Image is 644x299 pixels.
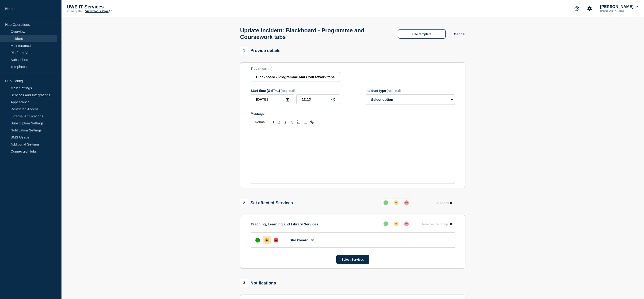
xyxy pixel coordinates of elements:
[419,220,455,229] button: Remove the group
[599,4,639,9] button: [PERSON_NAME]
[253,119,276,125] span: Font size
[295,119,302,125] button: Toggle ordered list
[240,47,248,55] span: 1
[382,220,390,228] button: up
[404,221,409,226] div: down
[67,10,83,13] p: Primary Hub
[454,32,465,36] button: Cancel
[402,220,411,228] button: down
[240,47,280,55] div: Provide details
[434,198,455,208] button: Clear all
[404,200,409,205] div: down
[67,4,161,10] p: UWE IT Services
[255,238,260,243] div: up
[264,238,269,243] div: affected
[599,9,639,12] p: [PERSON_NAME]
[402,198,411,207] button: down
[251,67,340,71] div: Title
[240,199,248,207] span: 2
[282,119,289,125] button: Toggle italic text
[382,198,390,207] button: up
[398,29,446,39] button: Use template
[240,27,390,40] h1: Update incident: Blackboard - Programme and Coursework tabs
[251,127,455,183] div: Message
[251,94,294,104] input: YYYY-MM-DD
[422,222,448,226] span: Remove the group
[383,221,388,226] div: up
[394,200,399,205] div: affected
[336,255,369,264] button: Select Services
[302,119,309,125] button: Toggle bulleted list
[392,198,400,207] button: affected
[296,94,340,104] input: HH:MM
[274,238,278,243] div: down
[585,4,594,14] button: Account settings
[240,279,276,287] div: Notifications
[394,221,399,226] div: affected
[383,200,388,205] div: up
[251,89,340,93] div: Start time (GMT+1)
[85,10,111,13] a: View Status Page
[258,67,272,71] span: (required)
[281,89,295,93] span: (required)
[251,72,340,82] input: Title
[240,279,248,287] span: 3
[309,119,315,125] button: Toggle link
[289,238,309,242] span: Blackboard
[366,94,455,105] select: Incident type
[240,199,293,207] div: Set affected Services
[572,4,582,14] button: Support
[392,220,400,228] button: affected
[276,119,282,125] button: Toggle bold text
[251,112,455,116] div: Message
[366,89,455,93] div: Incident type
[289,119,295,125] button: Toggle strikethrough text
[251,222,318,226] p: Teaching, Learning and Library Services
[387,89,401,93] span: (required)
